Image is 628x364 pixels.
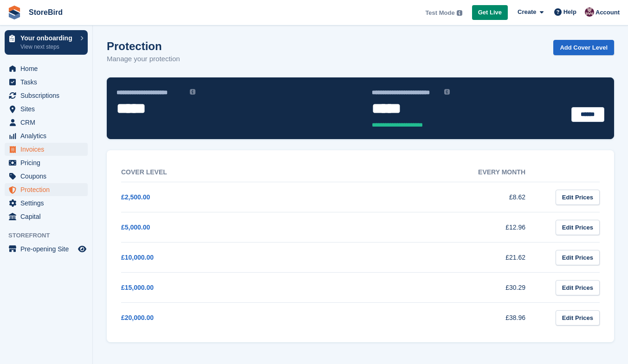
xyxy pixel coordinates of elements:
[20,143,76,156] span: Invoices
[333,163,544,182] th: Every month
[121,254,154,261] a: £10,000.00
[20,183,76,196] span: Protection
[190,89,195,95] img: icon-info-grey-7440780725fd019a000dd9b08b2336e03edf1995a4989e88bcd33f0948082b44.svg
[596,8,620,17] span: Account
[121,224,150,231] a: £5,000.00
[121,284,154,291] a: £15,000.00
[20,129,76,142] span: Analytics
[5,197,88,210] a: menu
[25,5,66,20] a: StoreBird
[107,40,180,52] h1: Protection
[20,89,76,102] span: Subscriptions
[5,170,88,183] a: menu
[20,62,76,75] span: Home
[121,163,333,182] th: Cover Level
[333,182,544,212] td: £8.62
[333,303,544,333] td: £38.96
[20,156,76,169] span: Pricing
[121,314,154,321] a: £20,000.00
[20,243,76,255] span: Pre-opening Site
[5,129,88,142] a: menu
[20,197,76,210] span: Settings
[20,116,76,129] span: CRM
[457,10,462,16] img: icon-info-grey-7440780725fd019a000dd9b08b2336e03edf1995a4989e88bcd33f0948082b44.svg
[518,7,536,17] span: Create
[5,102,88,115] a: menu
[5,243,88,255] a: menu
[333,243,544,273] td: £21.62
[20,102,76,115] span: Sites
[585,7,594,17] img: Hugh Stanton
[333,273,544,303] td: £30.29
[553,40,614,55] a: Add Cover Level
[5,210,88,223] a: menu
[444,89,450,95] img: icon-info-grey-7440780725fd019a000dd9b08b2336e03edf1995a4989e88bcd33f0948082b44.svg
[5,62,88,75] a: menu
[20,210,76,223] span: Capital
[5,30,88,55] a: Your onboarding View next steps
[478,8,502,17] span: Get Live
[20,43,76,51] p: View next steps
[563,7,576,17] span: Help
[5,156,88,169] a: menu
[5,143,88,156] a: menu
[556,310,600,326] a: Edit Prices
[556,220,600,235] a: Edit Prices
[8,231,92,240] span: Storefront
[5,116,88,129] a: menu
[20,170,76,183] span: Coupons
[77,243,88,255] a: Preview store
[425,8,454,18] span: Test Mode
[472,5,508,20] a: Get Live
[556,280,600,295] a: Edit Prices
[20,76,76,89] span: Tasks
[556,250,600,265] a: Edit Prices
[5,89,88,102] a: menu
[7,6,21,19] img: stora-icon-8386f47178a22dfd0bd8f6a31ec36ba5ce8667c1dd55bd0f319d3a0aa187defe.svg
[5,183,88,196] a: menu
[121,193,150,201] a: £2,500.00
[107,54,180,64] p: Manage your protection
[5,76,88,89] a: menu
[20,35,76,41] p: Your onboarding
[333,212,544,243] td: £12.96
[556,190,600,205] a: Edit Prices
